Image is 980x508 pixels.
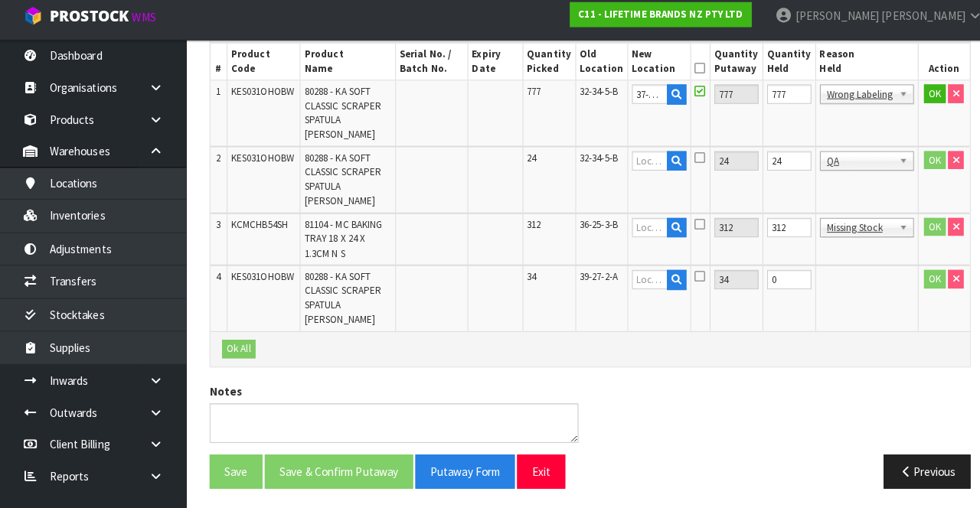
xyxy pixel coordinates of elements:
input: Putaway [704,273,748,292]
input: Held [756,273,800,292]
span: 81104 - MC BAKING TRAY 18 X 24 X 1.3CM N S [300,222,377,263]
span: 32-34-5-B [572,156,609,169]
img: cube-alt.png [23,13,42,32]
input: Held [756,156,800,175]
span: 34 [520,273,529,286]
span: 2 [213,156,217,169]
span: QA [815,157,880,175]
input: Location Code [623,156,658,175]
button: Save & Confirm Putaway [261,455,407,488]
th: Quantity Putaway [700,50,752,86]
button: OK [911,90,933,109]
small: WMS [130,17,154,31]
span: KES031OHOBW [228,156,290,169]
th: Product Name [296,50,390,86]
input: Held [756,90,800,109]
input: Putaway [704,90,748,109]
button: Ok All [219,342,252,360]
input: Putaway [704,156,748,175]
span: 32-34-5-B [572,90,609,103]
th: Serial No. / Batch No. [390,50,461,86]
span: KES031OHOBW [228,273,290,286]
span: 80288 - KA SOFT CLASSIC SCRAPER SPATULA [PERSON_NAME] [300,273,376,328]
span: 4 [213,273,217,286]
button: Previous [871,455,957,488]
button: OK [911,156,933,174]
span: Putaway Form [424,464,493,479]
span: Wrong Labeling [815,91,880,109]
input: Location Code [623,222,658,241]
span: 3 [213,222,217,235]
th: New Location [619,50,681,86]
span: 1 [213,90,217,103]
span: ProStock [49,13,127,33]
button: Save [207,455,259,488]
span: 39-27-2-A [572,273,609,286]
button: OK [911,273,933,291]
span: 24 [520,156,529,169]
th: # [207,50,224,86]
th: Action [905,50,956,86]
a: C11 - LIFETIME BRANDS NZ PTY LTD [562,9,741,34]
span: 36-25-3-B [572,222,609,235]
input: Held [756,222,800,241]
th: Expiry Date [461,50,515,86]
input: Location Code [623,90,658,109]
button: Putaway Form [410,455,508,488]
span: [PERSON_NAME] [869,15,952,30]
span: 312 [520,222,534,235]
th: Quantity Held [752,50,804,86]
th: Old Location [567,50,619,86]
span: 80288 - KA SOFT CLASSIC SCRAPER SPATULA [PERSON_NAME] [300,156,376,211]
th: Product Code [224,50,296,86]
span: Missing Stock [815,223,880,241]
span: KCMCHB54SH [228,222,284,235]
th: Reason Held [804,50,905,86]
input: Location Code [623,273,658,292]
th: Quantity Picked [515,50,567,86]
button: Exit [510,455,557,488]
span: 777 [520,90,534,103]
label: Notes [207,385,239,401]
button: OK [911,222,933,240]
span: [PERSON_NAME] [784,15,867,30]
span: 80288 - KA SOFT CLASSIC SCRAPER SPATULA [PERSON_NAME] [300,90,376,145]
input: Putaway [704,222,748,241]
strong: C11 - LIFETIME BRANDS NZ PTY LTD [570,15,733,28]
span: KES031OHOBW [228,90,290,103]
